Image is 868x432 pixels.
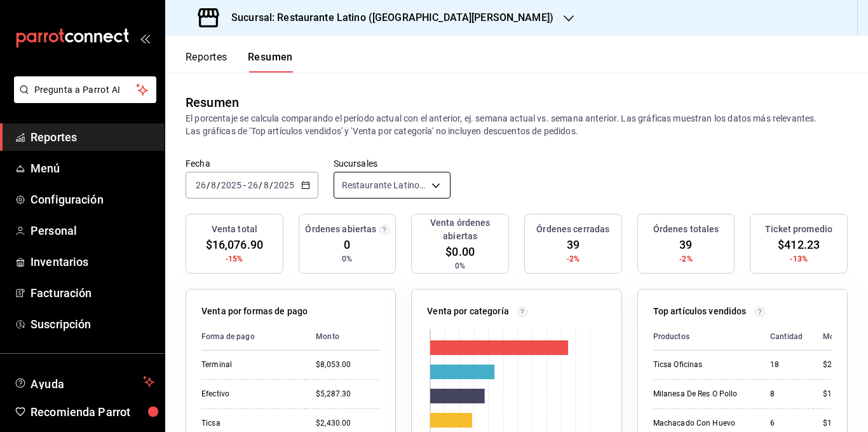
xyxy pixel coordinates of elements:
[306,323,380,351] th: Monto
[653,223,719,236] h3: Órdenes totales
[770,418,803,429] div: 6
[186,51,293,73] div: navigation tabs
[427,305,509,318] p: Venta por categoría
[653,418,750,429] div: Machacado Con Huevo
[536,223,609,236] h3: Órdenes cerradas
[653,389,750,400] div: Milanesa De Res O Pollo
[770,389,803,400] div: 8
[186,159,318,168] label: Fecha
[140,33,150,43] button: open_drawer_menu
[455,260,465,272] span: 0%
[316,359,380,370] div: $8,053.00
[445,243,475,260] span: $0.00
[247,180,259,190] input: --
[201,305,308,318] p: Venta por formas de pago
[201,389,295,400] div: Efectivo
[344,236,350,253] span: 0
[305,223,376,236] h3: Órdenes abiertas
[316,418,380,429] div: $2,430.00
[220,180,242,190] input: ----
[14,76,156,103] button: Pregunta a Parrot AI
[778,236,820,253] span: $412.23
[31,374,138,389] span: Ayuda
[334,159,451,168] label: Sucursales
[823,359,858,370] div: $2,430.00
[186,51,227,73] button: Reportes
[186,112,848,137] p: El porcentaje se calcula comparando el período actual con el anterior, ej. semana actual vs. sema...
[760,323,813,351] th: Cantidad
[31,316,154,333] span: Suscripción
[342,179,427,192] span: Restaurante Latino ([GEOGRAPHIC_DATA][PERSON_NAME] MTY)
[679,236,692,253] span: 39
[679,253,692,265] span: -2%
[31,284,154,302] span: Facturación
[206,236,263,253] span: $16,076.90
[9,92,156,106] a: Pregunta a Parrot AI
[217,180,220,190] span: /
[31,129,154,146] span: Reportes
[201,359,295,370] div: Terminal
[221,10,553,25] h3: Sucursal: Restaurante Latino ([GEOGRAPHIC_DATA][PERSON_NAME])
[248,51,293,73] button: Resumen
[567,253,580,265] span: -2%
[186,93,239,112] div: Resumen
[195,180,207,190] input: --
[259,180,262,190] span: /
[31,191,154,208] span: Configuración
[653,305,747,318] p: Top artículos vendidos
[212,223,257,236] h3: Venta total
[226,253,243,265] span: -15%
[765,223,832,236] h3: Ticket promedio
[31,253,154,270] span: Inventarios
[201,418,295,429] div: Ticsa
[790,253,808,265] span: -13%
[243,180,246,190] span: -
[273,180,295,190] input: ----
[269,180,273,190] span: /
[417,216,503,243] h3: Venta órdenes abiertas
[201,323,306,351] th: Forma de pago
[34,83,137,97] span: Pregunta a Parrot AI
[31,160,154,177] span: Menú
[263,180,269,190] input: --
[653,323,760,351] th: Productos
[342,253,352,265] span: 0%
[823,389,858,400] div: $1,560.00
[567,236,580,253] span: 39
[823,418,858,429] div: $1,140.00
[770,359,803,370] div: 18
[31,403,154,421] span: Recomienda Parrot
[653,359,750,370] div: Ticsa Oficinas
[210,180,217,190] input: --
[207,180,210,190] span: /
[813,323,858,351] th: Monto
[31,222,154,239] span: Personal
[316,389,380,400] div: $5,287.30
